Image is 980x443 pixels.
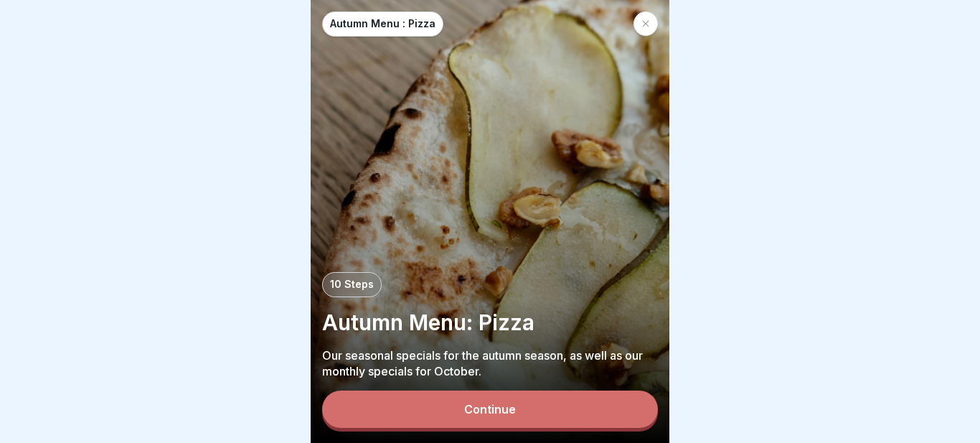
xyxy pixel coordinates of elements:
[322,309,658,336] p: Autumn Menu: Pizza
[464,403,516,416] div: Continue
[322,348,658,379] p: Our seasonal specials for the autumn season, as well as our monthly specials for October.
[330,18,435,30] p: Autumn Menu : Pizza
[322,391,658,428] button: Continue
[330,279,374,291] p: 10 Steps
